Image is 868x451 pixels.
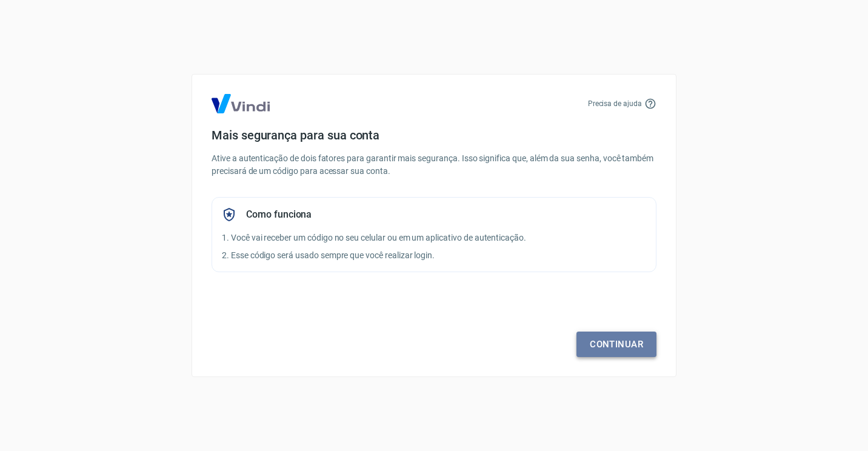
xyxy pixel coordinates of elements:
h4: Mais segurança para sua conta [212,128,656,142]
p: Precisa de ajuda [588,98,642,109]
img: Logo Vind [212,94,270,113]
h5: Como funciona [246,209,312,221]
p: Ative a autenticação de dois fatores para garantir mais segurança. Isso significa que, além da su... [212,152,656,178]
p: 1. Você vai receber um código no seu celular ou em um aplicativo de autenticação. [222,232,646,244]
a: Continuar [576,332,656,357]
p: 2. Esse código será usado sempre que você realizar login. [222,249,646,262]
